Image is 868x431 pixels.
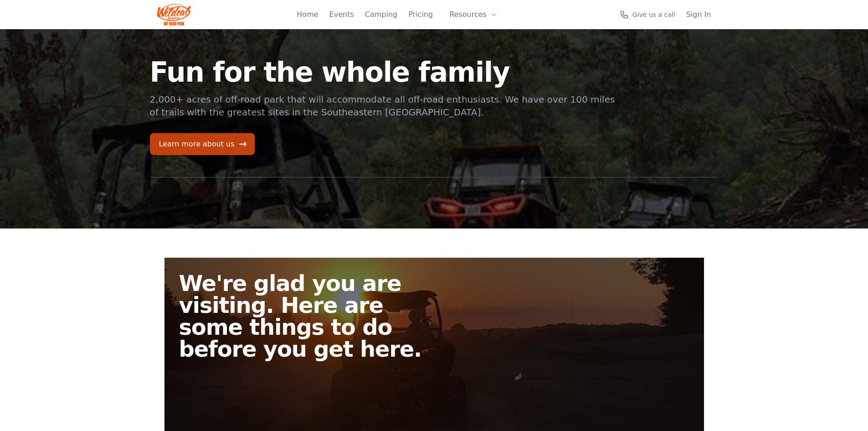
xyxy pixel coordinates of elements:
img: Wildcat Logo [157,4,191,26]
a: Home [297,9,318,20]
a: Pricing [408,9,433,20]
h1: Fun for the whole family [150,58,616,86]
span: Give us a call [632,10,675,19]
button: Resources [444,5,503,24]
a: Sign In [686,9,711,20]
a: Learn more about us [150,133,255,155]
p: 2,000+ acres of off-road park that will accommodate all off-road enthusiasts. We have over 100 mi... [150,93,616,119]
a: Give us a call [620,10,675,19]
a: Camping [365,9,397,20]
a: Events [329,9,354,20]
h2: We're glad you are visiting. Here are some things to do before you get here. [179,272,442,360]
